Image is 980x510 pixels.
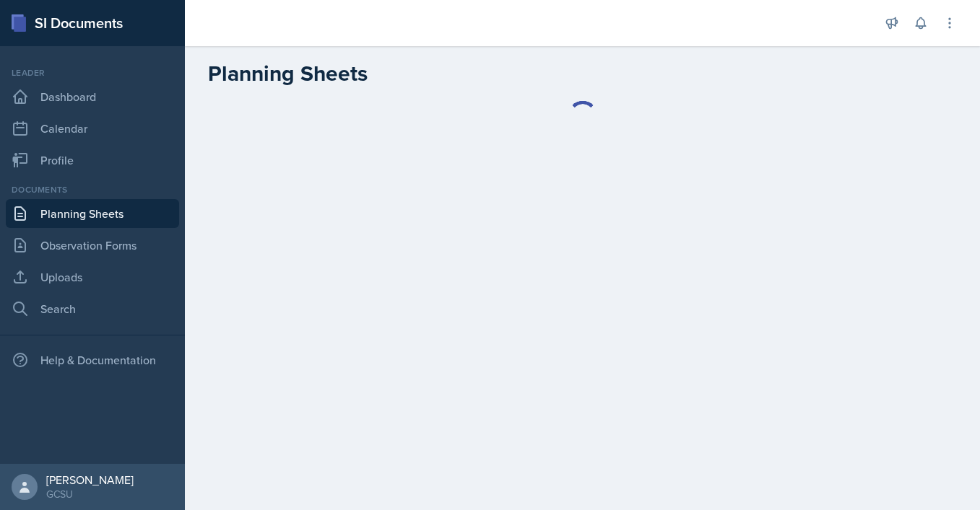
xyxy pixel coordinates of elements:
[6,114,179,143] a: Calendar
[6,294,179,323] a: Search
[6,146,179,175] a: Profile
[46,472,134,487] div: [PERSON_NAME]
[6,66,179,79] div: Leader
[208,61,368,87] h2: Planning Sheets
[6,346,179,374] div: Help & Documentation
[46,487,134,501] div: GCSU
[6,199,179,228] a: Planning Sheets
[6,183,179,196] div: Documents
[6,231,179,260] a: Observation Forms
[6,263,179,291] a: Uploads
[6,82,179,111] a: Dashboard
